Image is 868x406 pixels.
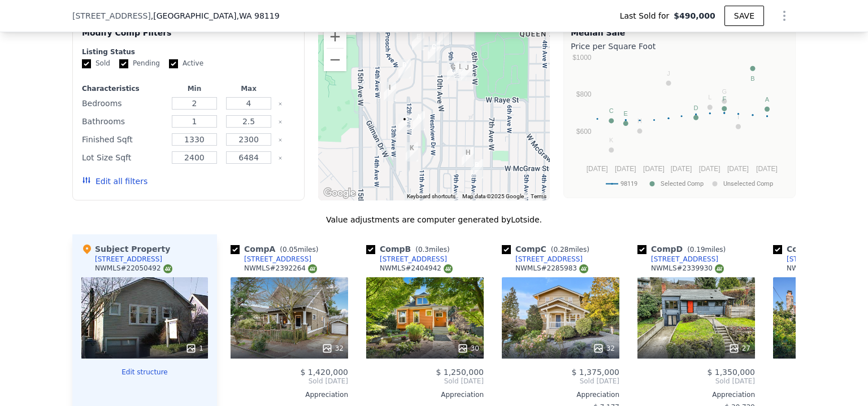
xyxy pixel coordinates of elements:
a: Terms (opens in new tab) [531,193,546,199]
text: J [667,70,670,77]
span: [STREET_ADDRESS] [72,10,151,21]
text: B [750,75,754,82]
button: Zoom out [324,49,346,71]
button: Clear [278,120,283,124]
div: Min [170,84,219,93]
span: $ 1,375,000 [571,368,619,377]
div: NWMLS # 2285983 [515,264,588,273]
div: 1004 W Armour St [423,37,445,65]
span: ( miles) [683,246,730,254]
div: Comp C [502,243,594,255]
div: Price per Square Foot [571,38,788,54]
div: 30 [457,343,479,354]
text: $800 [576,90,592,98]
input: Sold [82,59,91,68]
span: ( miles) [411,246,454,254]
div: Median Sale [571,27,788,38]
div: 2531 11th Ave W [408,107,429,135]
div: [STREET_ADDRESS] [651,255,718,264]
button: Edit structure [81,368,208,377]
text: D [694,104,698,111]
span: 0.19 [690,246,705,254]
img: Google [321,186,358,200]
div: [STREET_ADDRESS] [515,255,583,264]
div: NWMLS # 2392264 [244,264,317,273]
a: [STREET_ADDRESS] [366,255,447,264]
div: Modify Comp Filters [82,27,295,47]
div: Finished Sqft [82,132,165,147]
span: Last Sold for [620,10,674,21]
div: 2246 12th Ave W [401,138,423,166]
span: 0.3 [418,246,429,254]
div: Comp A [231,243,323,255]
span: , WA 98119 [236,11,279,20]
img: NWMLS Logo [444,264,453,273]
div: 908 W Fulton St [434,20,455,49]
div: Bathrooms [82,113,165,129]
img: NWMLS Logo [308,264,317,273]
text: L [708,94,711,101]
div: [STREET_ADDRESS] [244,255,311,264]
div: Comp D [637,243,730,255]
div: Appreciation [366,390,484,399]
span: $ 1,350,000 [707,368,755,377]
text: $600 [576,128,592,136]
span: $ 1,250,000 [436,368,484,377]
button: Zoom in [324,25,346,48]
button: Keyboard shortcuts [407,193,455,200]
label: Pending [119,59,160,68]
span: Sold [DATE] [502,377,619,386]
div: [STREET_ADDRESS] [95,255,162,264]
div: [STREET_ADDRESS] [380,255,447,264]
div: 2605 13th Ave W [379,77,401,106]
input: Active [169,59,178,68]
div: Value adjustments are computer generated by Lotside . [72,214,796,225]
text: A [765,96,770,103]
text: [DATE] [643,165,665,173]
text: Selected Comp [661,180,704,187]
div: Appreciation [637,390,755,399]
button: Clear [278,156,283,160]
text: [DATE] [727,165,749,173]
div: 2656 13th Ave W [394,55,415,83]
text: $1000 [572,54,592,62]
span: 0.28 [553,246,568,254]
img: NWMLS Logo [579,264,588,273]
a: [STREET_ADDRESS] [637,255,718,264]
span: $ 1,420,000 [300,368,348,377]
div: 811 W Newell St [456,58,478,86]
div: NWMLS # 2339930 [651,264,724,273]
input: Pending [119,59,128,68]
text: [DATE] [587,165,608,173]
text: F [722,95,726,102]
button: Show Options [773,5,796,27]
a: Open this area in Google Maps (opens a new window) [321,186,358,200]
button: SAVE [724,6,764,26]
text: I [737,113,739,120]
text: [DATE] [671,165,692,173]
div: 1 [185,343,203,354]
div: 806 W Mcgraw St [457,142,479,171]
div: Appreciation [231,390,348,399]
div: [STREET_ADDRESS] [787,255,854,264]
div: 2144 8th Ave W [466,155,488,183]
img: NWMLS Logo [715,264,724,273]
div: 2668 9th Ave W [450,56,471,85]
div: NWMLS # 2404942 [380,264,453,273]
label: Sold [82,59,110,68]
div: Comp B [366,243,454,255]
div: Characteristics [82,84,165,93]
div: A chart. [571,54,788,195]
div: Appreciation [502,390,619,399]
div: Comp E [773,243,861,255]
span: Map data ©2025 Google [462,193,524,199]
div: NWMLS # 22050492 [95,264,172,273]
button: Clear [278,102,283,106]
div: 27 [728,343,750,354]
text: 98119 [620,180,637,187]
div: Listing Status [82,47,295,56]
span: $490,000 [674,10,715,21]
div: 32 [593,343,615,354]
div: 903 W Newell St [442,57,464,85]
span: Sold [DATE] [637,377,755,386]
